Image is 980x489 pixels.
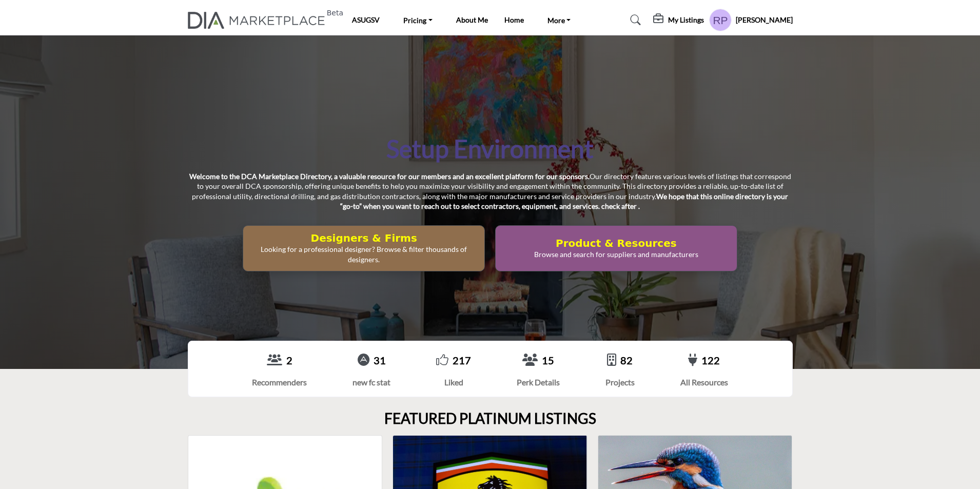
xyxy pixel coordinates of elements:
div: new fc stat [352,376,390,388]
a: 15 [542,354,554,366]
h5: My Listings [668,15,704,25]
a: Beta [188,12,331,29]
a: About Me [456,15,488,24]
a: 217 [453,354,471,366]
a: 82 [620,354,633,366]
div: Perk Details [517,376,560,388]
h1: Setup Environment [386,133,594,165]
a: More [540,13,578,27]
a: Pricing [396,13,440,27]
a: 2 [286,354,292,366]
h2: Product & Resources [499,237,734,249]
a: View Recommenders [267,354,282,367]
h5: [PERSON_NAME] [736,15,793,25]
a: Search [620,12,648,28]
button: Designers & Firms Looking for a professional designer? Browse & filter thousands of designers. [243,225,485,271]
p: Our directory features various levels of listings that correspond to your overall DCA sponsorship... [188,171,793,211]
p: Looking for a professional designer? Browse & filter thousands of designers. [246,244,481,264]
h2: FEATURED PLATINUM LISTINGS [384,410,596,427]
h6: Beta [327,9,343,17]
a: 122 [701,354,720,366]
a: 31 [374,354,386,366]
div: All Resources [680,376,728,388]
div: Recommenders [252,376,307,388]
p: Browse and search for suppliers and manufacturers [499,249,734,260]
a: Home [504,15,524,24]
button: Show hide supplier dropdown [709,9,732,31]
button: Product & Resources Browse and search for suppliers and manufacturers [495,225,737,271]
div: Liked [436,376,471,388]
div: My Listings [653,14,704,26]
img: Site Logo [188,12,331,29]
strong: Welcome to the DCA Marketplace Directory, a valuable resource for our members and an excellent pl... [189,172,590,181]
i: Go to Liked [436,354,448,366]
h2: Designers & Firms [246,232,481,244]
div: Projects [605,376,635,388]
a: ASUGSV [352,15,380,24]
